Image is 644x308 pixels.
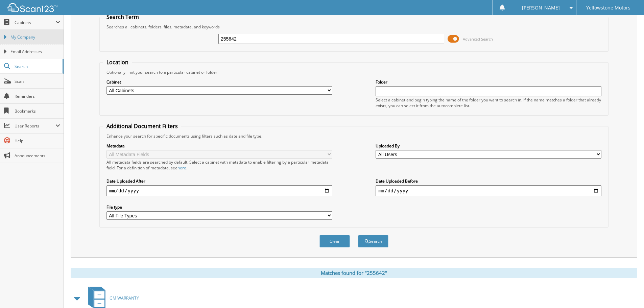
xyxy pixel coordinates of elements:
span: Cabinets [15,20,55,25]
div: Matches found for "255642" [71,268,637,278]
span: User Reports [15,123,55,129]
div: Optionally limit your search to a particular cabinet or folder [103,69,605,75]
legend: Additional Document Filters [103,122,181,130]
span: Email Addresses [10,49,60,55]
div: Select a cabinet and begin typing the name of the folder you want to search in. If the name match... [376,97,601,109]
span: Reminders [15,93,60,99]
label: Date Uploaded Before [376,178,601,184]
label: Cabinet [106,79,332,85]
a: here [177,165,186,171]
span: [PERSON_NAME] [522,6,560,10]
legend: Search Term [103,13,142,21]
div: All metadata fields are searched by default. Select a cabinet with metadata to enable filtering b... [106,159,332,171]
span: My Company [10,34,60,40]
span: Bookmarks [15,108,60,114]
iframe: Chat Widget [610,276,644,308]
input: end [376,185,601,196]
span: Help [15,138,60,144]
label: Uploaded By [376,143,601,149]
span: Announcements [15,153,60,159]
div: Enhance your search for specific documents using filters such as date and file type. [103,133,605,139]
img: scan123-logo-white.svg [7,3,57,12]
label: Date Uploaded After [106,178,332,184]
button: Search [358,235,388,247]
button: Clear [319,235,350,247]
span: Yellowstone Motors [586,6,630,10]
span: Advanced Search [463,37,493,42]
legend: Location [103,58,132,66]
label: Metadata [106,143,332,149]
label: Folder [376,79,601,85]
span: Scan [15,78,60,84]
span: GM WARRANTY [110,295,139,301]
input: start [106,185,332,196]
span: Search [15,64,59,69]
div: Searches all cabinets, folders, files, metadata, and keywords [103,24,605,30]
label: File type [106,204,332,210]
